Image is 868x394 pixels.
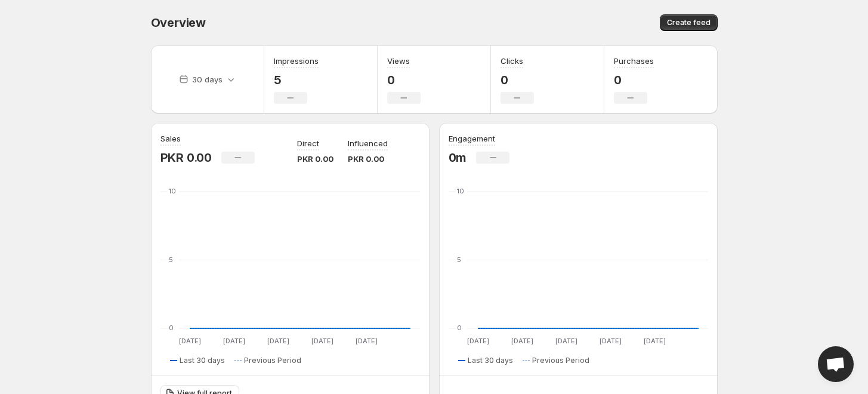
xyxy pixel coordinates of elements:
[387,73,421,87] p: 0
[667,18,711,27] span: Create feed
[457,187,464,195] text: 10
[614,55,654,67] h3: Purchases
[532,356,589,365] span: Previous Period
[818,346,854,382] div: Open chat
[387,55,410,67] h3: Views
[151,16,206,30] span: Overview
[169,187,176,195] text: 10
[244,356,301,365] span: Previous Period
[180,356,225,365] span: Last 30 days
[160,150,212,165] p: PKR 0.00
[297,153,333,165] p: PKR 0.00
[467,337,489,345] text: [DATE]
[311,337,333,345] text: [DATE]
[223,337,245,345] text: [DATE]
[169,324,174,332] text: 0
[599,337,621,345] text: [DATE]
[355,337,377,345] text: [DATE]
[555,337,577,345] text: [DATE]
[267,337,289,345] text: [DATE]
[348,153,388,165] p: PKR 0.00
[457,256,461,264] text: 5
[449,150,467,165] p: 0m
[274,73,319,87] p: 5
[160,133,181,144] h3: Sales
[501,73,534,87] p: 0
[468,356,513,365] span: Last 30 days
[348,137,388,149] p: Influenced
[297,137,319,149] p: Direct
[660,14,718,31] button: Create feed
[643,337,665,345] text: [DATE]
[178,337,200,345] text: [DATE]
[449,133,495,144] h3: Engagement
[192,73,223,85] p: 30 days
[457,324,462,332] text: 0
[511,337,533,345] text: [DATE]
[501,55,523,67] h3: Clicks
[614,73,654,87] p: 0
[169,256,173,264] text: 5
[274,55,319,67] h3: Impressions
